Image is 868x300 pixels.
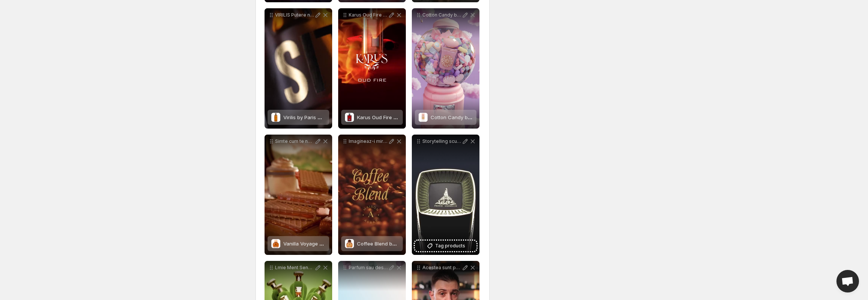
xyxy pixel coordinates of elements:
div: VIRILIS Putere ntr-o sticl De la Paris Corner vine un parfum care cere atenie O prezen care domin... [265,8,332,129]
span: Virilis by Paris Corner - parfum arabesc barbati - EDP 100 ml [283,114,426,120]
div: Simte cum te nvluie aroma de Unt Caramel i Vanilie Un parfum care transform fiecare zi ntr-un fes... [265,135,332,255]
p: Parfum sau desert Amndou Note dulci de praline vanilie i migdale care i las pielea s miroas ca un... [349,265,388,271]
span: Coffee Blend by Maison Asrar - parfum arabesc dama - EDP 100 ml [357,241,517,247]
span: Cotton Candy by Gulf Orchid - parfum arabesc dama - EDP 60 ml [431,114,586,120]
p: Imagineaz-i mirosul de cafea proaspt spum de lapte i migdale dulci Coffee Blend parfumul care i t... [349,138,388,144]
p: Storytelling scurt Un strop de Rom un val de Fructul Pasiunii un aer de Mister Mysterium este par... [422,138,461,144]
img: Cotton Candy by Gulf Orchid - parfum arabesc dama - EDP 60 ml [419,113,428,122]
span: Karus Oud Fire by Khadlaj - parfum arabesc unisex - EDP 100 ml [357,114,509,120]
span: Vanilla Voyage by Maison Asrar - parfum arabesc dama - EDP 100 ml [283,241,447,247]
p: Simte cum te nvluie aroma de Unt Caramel i Vanilie Un parfum care transform fiecare zi ntr-un fes... [275,138,314,144]
img: Karus Oud Fire by Khadlaj - parfum arabesc unisex - EDP 100 ml [345,113,354,122]
div: Open chat [836,270,859,292]
button: Tag products [415,241,476,251]
div: Cotton Candy by Gulf Orchid Parfumul dulce i delicat care aduce n prim-plan bucuria copilriei nvl... [412,8,479,129]
p: VIRILIS Putere ntr-o sticl De la Paris Corner vine un parfum care cere atenie O prezen care domin... [275,12,314,18]
p: Acestea sunt parfumurile Sweet Heaven si Sweet Heaven Extreme De asemenea poti folosi codul PANDI... [422,265,461,271]
p: Cotton Candy by Gulf Orchid Parfumul dulce i delicat care aduce n prim-plan bucuria copilriei nvl... [422,12,461,18]
p: Lmie Ment Senzualitate Un parfum rcoritor ca un Prosecco incitant care i trezete simurile i i com... [275,265,314,271]
img: Vanilla Voyage by Maison Asrar - parfum arabesc dama - EDP 100 ml [271,239,280,248]
div: Karus Oud Fire de la Khadlaj este un parfum arabesc unisex un elixir al aventurii creat pentru su... [338,8,406,129]
span: Tag products [435,242,465,250]
div: Storytelling scurt Un strop de Rom un val de Fructul Pasiunii un aer de Mister Mysterium este par... [412,135,479,255]
div: Imagineaz-i mirosul de cafea proaspt spum de lapte i migdale dulci Coffee Blend parfumul care i t... [338,135,406,255]
img: Virilis by Paris Corner - parfum arabesc barbati - EDP 100 ml [271,113,280,122]
p: Karus Oud Fire de la Khadlaj este un parfum arabesc unisex un elixir al aventurii creat pentru su... [349,12,388,18]
img: Coffee Blend by Maison Asrar - parfum arabesc dama - EDP 100 ml [345,239,354,248]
